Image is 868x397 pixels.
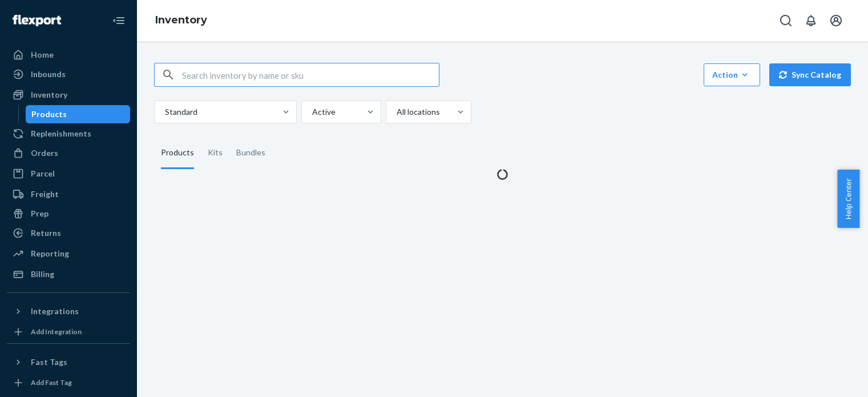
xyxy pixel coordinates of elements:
input: Search inventory by name or sku [182,63,439,86]
div: Orders [31,147,58,159]
a: Inbounds [7,65,130,83]
a: Freight [7,185,130,203]
div: Home [31,49,54,61]
a: Reporting [7,244,130,263]
a: Add Integration [7,325,130,339]
div: Billing [31,268,54,280]
a: Billing [7,265,130,283]
div: Inventory [31,89,67,101]
div: Returns [31,227,61,239]
button: Open Search Box [774,9,797,32]
div: Products [161,137,194,169]
a: Returns [7,224,130,242]
div: Replenishments [31,128,91,139]
div: Bundles [236,137,265,169]
div: Products [31,109,67,120]
div: Inbounds [31,69,66,80]
a: Add Fast Tag [7,376,130,390]
a: Home [7,46,130,64]
a: Inventory [155,14,207,26]
button: Integrations [7,302,130,320]
a: Replenishments [7,125,130,143]
input: Standard [164,106,165,118]
div: Kits [208,137,223,169]
div: Fast Tags [31,356,67,368]
button: Action [704,63,760,86]
div: Action [712,69,752,81]
input: Active [311,106,312,118]
button: Help Center [837,170,859,228]
button: Fast Tags [7,353,130,371]
button: Open notifications [800,9,822,32]
a: Products [26,105,131,123]
div: Add Fast Tag [31,378,72,387]
div: Add Integration [31,327,82,336]
a: Parcel [7,165,130,183]
div: Integrations [31,306,79,317]
div: Parcel [31,168,55,179]
img: Flexport logo [13,15,61,26]
div: Freight [31,189,59,200]
button: Close Navigation [107,9,130,32]
a: Orders [7,144,130,162]
a: Prep [7,204,130,223]
button: Open account menu [825,9,847,32]
button: Sync Catalog [769,63,851,86]
div: Prep [31,208,49,219]
input: All locations [395,106,397,118]
ol: breadcrumbs [146,4,216,37]
a: Inventory [7,86,130,104]
div: Reporting [31,248,69,259]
